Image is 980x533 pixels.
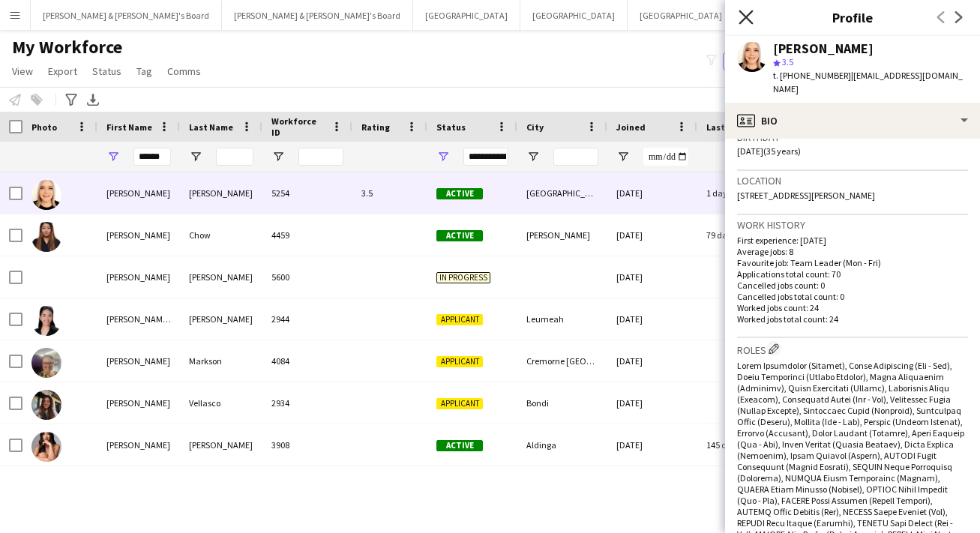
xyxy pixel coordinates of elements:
[180,382,262,424] div: Vellasco
[262,340,352,382] div: 4084
[31,432,61,462] img: Nicole Zink
[180,298,262,340] div: [PERSON_NAME]
[161,61,207,81] a: Comms
[189,121,233,133] span: Last Name
[97,214,180,256] div: [PERSON_NAME]
[607,256,697,298] div: [DATE]
[436,230,483,241] span: Active
[607,340,697,382] div: [DATE]
[189,150,202,163] button: Open Filter Menu
[773,42,874,55] div: [PERSON_NAME]
[697,424,787,466] div: 145 days
[517,382,607,424] div: Bondi
[607,214,697,256] div: [DATE]
[167,64,201,78] span: Comms
[48,64,77,78] span: Export
[526,121,544,133] span: City
[737,302,968,313] p: Worked jobs count: 24
[361,121,390,133] span: Rating
[262,214,352,256] div: 4459
[12,36,122,58] span: My Workforce
[436,314,483,325] span: Applicant
[725,7,980,27] h3: Profile
[520,1,628,30] button: [GEOGRAPHIC_DATA]
[92,64,121,78] span: Status
[222,1,413,30] button: [PERSON_NAME] & [PERSON_NAME]'s Board
[737,268,968,280] p: Applications total count: 70
[607,424,697,466] div: [DATE]
[97,172,180,214] div: [PERSON_NAME]
[553,148,598,166] input: City Filter Input
[607,298,697,340] div: [DATE]
[6,61,39,81] a: View
[86,61,127,81] a: Status
[31,121,57,133] span: Photo
[180,214,262,256] div: Chow
[706,121,740,133] span: Last job
[436,272,490,283] span: In progress
[97,256,180,298] div: [PERSON_NAME]
[31,222,61,252] img: Nicole Chow
[31,390,61,420] img: Nicole Vellasco
[436,121,466,133] span: Status
[526,150,540,163] button: Open Filter Menu
[737,218,968,232] h3: Work history
[62,91,80,109] app-action-btn: Advanced filters
[31,348,61,378] img: Nicole Markson
[106,121,152,133] span: First Name
[436,398,483,409] span: Applicant
[136,64,152,78] span: Tag
[643,148,688,166] input: Joined Filter Input
[106,150,120,163] button: Open Filter Menu
[180,256,262,298] div: [PERSON_NAME]
[773,70,851,81] span: t. [PHONE_NUMBER]
[180,340,262,382] div: Markson
[737,313,968,325] p: Worked jobs total count: 24
[723,52,798,70] button: Everyone2,179
[737,246,968,257] p: Average jobs: 8
[737,190,875,201] span: [STREET_ADDRESS][PERSON_NAME]
[130,61,158,81] a: Tag
[616,121,646,133] span: Joined
[737,235,968,246] p: First experience: [DATE]
[352,172,427,214] div: 3.5
[42,61,83,81] a: Export
[697,172,787,214] div: 1 day
[737,257,968,268] p: Favourite job: Team Leader (Mon - Fri)
[97,340,180,382] div: [PERSON_NAME]
[607,382,697,424] div: [DATE]
[628,1,735,30] button: [GEOGRAPHIC_DATA]
[262,382,352,424] div: 2934
[262,172,352,214] div: 5254
[737,341,968,357] h3: Roles
[180,172,262,214] div: [PERSON_NAME]
[517,214,607,256] div: [PERSON_NAME]
[97,424,180,466] div: [PERSON_NAME]
[84,91,102,109] app-action-btn: Export XLSX
[271,115,325,138] span: Workforce ID
[262,256,352,298] div: 5600
[697,214,787,256] div: 79 days
[133,148,171,166] input: First Name Filter Input
[436,356,483,367] span: Applicant
[737,174,968,187] h3: Location
[436,188,483,199] span: Active
[517,172,607,214] div: [GEOGRAPHIC_DATA]
[607,172,697,214] div: [DATE]
[737,145,801,157] span: [DATE] (35 years)
[262,298,352,340] div: 2944
[216,148,253,166] input: Last Name Filter Input
[517,298,607,340] div: Leumeah
[517,340,607,382] div: Cremorne [GEOGRAPHIC_DATA] 2090
[782,56,793,67] span: 3.5
[436,150,450,163] button: Open Filter Menu
[262,424,352,466] div: 3908
[517,424,607,466] div: Aldinga
[413,1,520,30] button: [GEOGRAPHIC_DATA]
[31,306,61,336] img: Nicole Marie Balderama
[737,291,968,302] p: Cancelled jobs total count: 0
[180,424,262,466] div: [PERSON_NAME]
[616,150,630,163] button: Open Filter Menu
[725,103,980,139] div: Bio
[436,440,483,451] span: Active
